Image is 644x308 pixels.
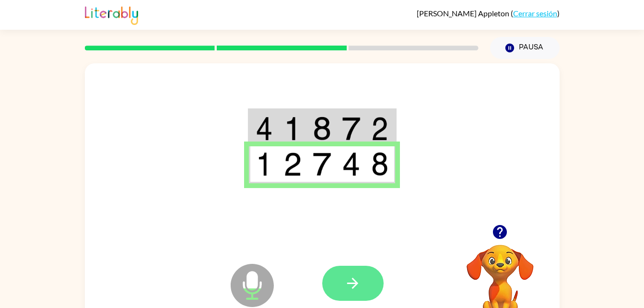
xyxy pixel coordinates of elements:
[256,152,273,176] img: 1
[371,152,388,176] img: 8
[417,9,511,18] span: [PERSON_NAME] Appleton
[342,117,360,141] img: 7
[342,152,360,176] img: 4
[313,117,331,141] img: 8
[283,152,302,176] img: 2
[85,4,138,25] img: Literably
[417,9,560,18] div: ( )
[490,37,560,59] button: Pausa
[371,117,388,141] img: 2
[283,117,302,141] img: 1
[313,152,331,176] img: 7
[513,9,557,18] a: Cerrar sesión
[256,117,273,141] img: 4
